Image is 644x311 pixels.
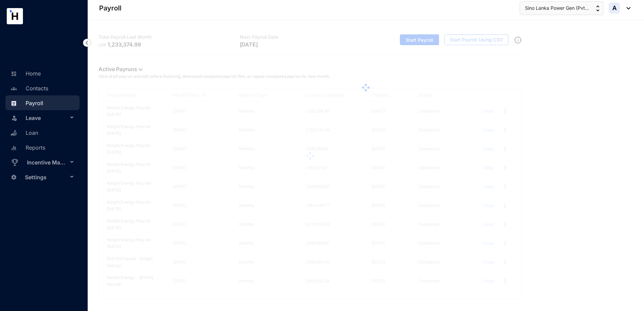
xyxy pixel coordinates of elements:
li: Home [5,66,80,81]
a: Reports [9,144,45,151]
li: Reports [5,140,80,155]
span: Incentive Management [27,156,68,169]
img: report-unselected.e6a6b4230fc7da01f883.svg [11,145,17,151]
img: award_outlined.f30b2bda3bf6ea1bf3dd.svg [11,158,19,166]
img: settings-unselected.1febfda315e6e19643a1.svg [11,174,17,180]
a: Home [9,70,41,77]
li: Loan [5,125,80,140]
span: A [612,5,617,11]
p: Payroll [99,3,121,13]
span: Sino Lanka Power Gen (Pvt... [525,4,589,12]
button: Sino Lanka Power Gen (Pvt... [520,1,604,15]
img: home-unselected.a29eae3204392db15eaf.svg [11,71,17,77]
li: Contacts [5,81,80,95]
a: Loan [9,129,38,136]
a: Contacts [9,85,48,92]
img: nav-icon-left.19a07721e4dec06a274f6d07517f07b7.svg [83,39,91,47]
img: loan-unselected.d74d20a04637f2d15ab5.svg [11,130,17,136]
span: Settings [25,170,68,184]
li: Payroll [5,95,80,110]
img: payroll.289672236c54bbec4828.svg [11,100,17,106]
a: Payroll [9,100,43,106]
img: dropdown-black.8e83cc76930a90b1a4fdb6d089b7bf3a.svg [623,7,631,9]
span: Leave [26,111,68,125]
img: people-unselected.118708e94b43a90eceab.svg [11,86,17,92]
img: up-down-arrow.74152d26bf9780fbf563ca9c90304185.svg [596,5,599,11]
img: leave-unselected.2934df6273408c3f84d9.svg [11,115,18,121]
